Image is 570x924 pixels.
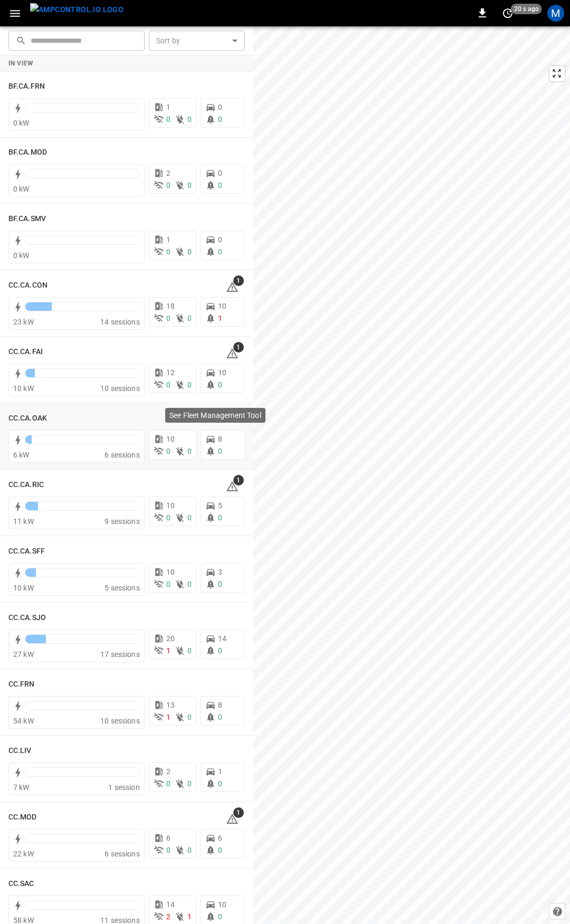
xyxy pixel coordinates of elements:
[233,475,244,485] span: 1
[166,302,175,310] span: 18
[166,646,170,655] span: 1
[8,147,47,158] h6: BF.CA.MOD
[8,213,46,225] h6: BF.CA.SMV
[218,634,226,643] span: 14
[233,342,244,353] span: 1
[187,513,192,522] span: 0
[8,280,47,291] h6: CC.CA.CON
[233,807,244,818] span: 1
[13,650,34,659] span: 27 kW
[104,850,140,858] span: 6 sessions
[166,314,170,322] span: 0
[166,568,175,576] span: 10
[8,812,37,823] h6: CC.MOD
[166,767,170,776] span: 2
[187,115,192,123] span: 0
[187,912,192,921] span: 1
[233,275,244,286] span: 1
[166,912,170,921] span: 2
[187,181,192,189] span: 0
[187,713,192,721] span: 0
[169,410,261,421] p: See Fleet Management Tool
[13,717,34,725] span: 54 kW
[8,81,45,92] h6: BF.CA.FRN
[187,646,192,655] span: 0
[187,846,192,854] span: 0
[30,3,123,16] img: ampcontrol.io logo
[166,900,175,909] span: 14
[218,900,226,909] span: 10
[100,318,140,326] span: 14 sessions
[218,368,226,377] span: 10
[166,447,170,455] span: 0
[8,745,32,757] h6: CC.LIV
[13,251,30,260] span: 0 kW
[218,314,222,322] span: 1
[13,850,34,858] span: 22 kW
[218,235,222,244] span: 0
[166,713,170,721] span: 1
[547,5,564,22] div: profile-icon
[187,779,192,788] span: 0
[166,181,170,189] span: 0
[13,451,30,459] span: 6 kW
[166,235,170,244] span: 1
[8,612,46,624] h6: CC.CA.SJO
[218,713,222,721] span: 0
[218,834,222,842] span: 6
[8,479,44,491] h6: CC.CA.RIC
[8,679,35,690] h6: CC.FRN
[8,878,34,890] h6: CC.SAC
[13,185,30,193] span: 0 kW
[8,546,45,557] h6: CC.CA.SFF
[218,767,222,776] span: 1
[166,247,170,256] span: 0
[166,169,170,177] span: 2
[499,5,516,22] button: set refresh interval
[218,115,222,123] span: 0
[100,650,140,659] span: 17 sessions
[166,701,175,709] span: 13
[218,779,222,788] span: 0
[166,435,175,443] span: 10
[166,380,170,389] span: 0
[218,580,222,588] span: 0
[187,380,192,389] span: 0
[166,501,175,510] span: 10
[218,169,222,177] span: 0
[13,318,34,326] span: 23 kW
[187,447,192,455] span: 0
[218,513,222,522] span: 0
[13,783,30,792] span: 7 kW
[218,846,222,854] span: 0
[166,580,170,588] span: 0
[166,779,170,788] span: 0
[218,447,222,455] span: 0
[166,368,175,377] span: 12
[166,634,175,643] span: 20
[218,646,222,655] span: 0
[187,247,192,256] span: 0
[187,580,192,588] span: 0
[218,103,222,111] span: 0
[187,314,192,322] span: 0
[166,834,170,842] span: 6
[166,115,170,123] span: 0
[218,501,222,510] span: 5
[100,717,140,725] span: 10 sessions
[253,26,570,924] canvas: Map
[104,451,140,459] span: 6 sessions
[13,384,34,393] span: 10 kW
[108,783,139,792] span: 1 session
[218,435,222,443] span: 8
[166,513,170,522] span: 0
[511,4,542,14] span: 20 s ago
[218,247,222,256] span: 0
[218,912,222,921] span: 0
[13,119,30,127] span: 0 kW
[8,60,34,67] strong: In View
[166,846,170,854] span: 0
[104,517,140,526] span: 9 sessions
[166,103,170,111] span: 1
[218,380,222,389] span: 0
